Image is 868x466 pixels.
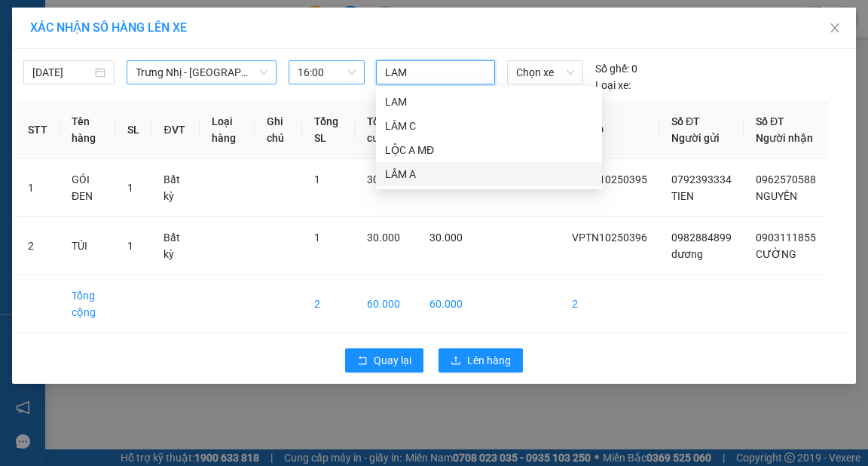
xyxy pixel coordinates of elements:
span: NGUYÊN [756,190,797,202]
span: down [259,68,268,77]
div: LAM [385,94,593,110]
th: Loại hàng [200,101,255,159]
span: 16:00 [298,61,356,84]
div: LAM [376,90,602,114]
div: CƯỜNG [129,49,234,67]
span: 30.000 [367,231,400,244]
td: Bất kỳ [151,159,199,217]
td: 2 [302,275,355,333]
th: STT [16,101,60,159]
div: LÂM A [385,166,593,182]
span: Số ghế: [595,60,629,77]
span: rollback [357,355,368,367]
span: 0962570588 [756,173,816,185]
td: 1 [16,159,60,217]
span: R : [11,99,26,115]
span: 0792393334 [671,173,732,185]
span: Số ĐT [671,115,700,127]
div: 0903111855 [129,67,234,88]
span: upload [451,355,461,367]
span: 1 [314,173,320,185]
span: 0982884899 [671,231,732,244]
div: LÂM C [385,118,593,134]
span: Trưng Nhị - Sài Gòn (Hàng Hoá) [136,61,267,84]
span: Gửi: [13,14,36,30]
div: LÂM C [376,114,602,138]
span: CƯỜNG [756,248,796,260]
button: rollbackQuay lại [345,348,423,372]
div: 30.000 [11,97,121,115]
div: LỘC A MĐ [385,142,593,158]
td: Tổng cộng [60,275,115,333]
span: VPTN10250396 [572,231,647,244]
th: ĐVT [151,101,199,159]
td: 60.000 [417,275,475,333]
span: Chọn xe [516,61,573,84]
td: Bất kỳ [151,217,199,275]
td: 60.000 [355,275,417,333]
span: XÁC NHẬN SỐ HÀNG LÊN XE [30,20,187,35]
td: TÚI [60,217,115,275]
div: VP Trưng Nhị [13,13,118,49]
span: 1 [127,240,133,252]
th: Ghi chú [255,101,302,159]
span: Lên hàng [467,352,511,369]
span: Loại xe: [595,77,631,94]
th: Tổng SL [302,101,355,159]
td: 2 [560,275,659,333]
th: Tên hàng [60,101,115,159]
th: Tổng cước [355,101,417,159]
span: Người gửi [671,132,720,144]
span: Quay lại [374,352,411,369]
div: 93 NTB Q1 [129,13,234,49]
span: dương [671,248,703,260]
th: Mã GD [560,101,659,159]
div: LÂM A [376,162,602,186]
input: 12/10/2025 [32,64,92,81]
span: close [829,22,841,34]
span: TIEN [671,190,694,202]
div: dương [13,49,118,67]
td: GÓI ĐEN [60,159,115,217]
div: 0 [595,60,637,77]
button: Close [814,8,856,50]
span: Nhận: [129,14,165,30]
span: Số ĐT [756,115,784,127]
span: 30.000 [429,231,463,244]
div: 0982884899 [13,67,118,88]
span: 1 [127,182,133,194]
span: VPTN10250395 [572,173,647,185]
span: 1 [314,231,320,244]
th: SL [115,101,151,159]
span: Người nhận [756,132,813,144]
span: 30.000 [367,173,400,185]
button: uploadLên hàng [439,348,523,372]
td: 2 [16,217,60,275]
div: LỘC A MĐ [376,138,602,162]
span: 0903111855 [756,231,816,244]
